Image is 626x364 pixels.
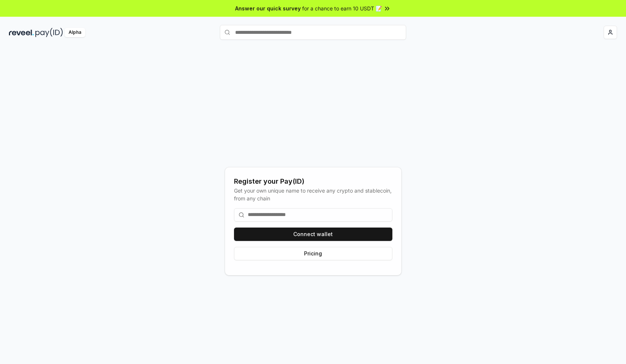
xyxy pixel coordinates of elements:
[234,187,392,202] div: Get your own unique name to receive any crypto and stablecoin, from any chain
[234,228,392,241] button: Connect wallet
[9,28,34,37] img: reveel_dark
[64,28,85,37] div: Alpha
[235,4,301,12] span: Answer our quick survey
[234,247,392,260] button: Pricing
[302,4,382,12] span: for a chance to earn 10 USDT 📝
[35,28,63,37] img: pay_id
[234,176,392,187] div: Register your Pay(ID)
